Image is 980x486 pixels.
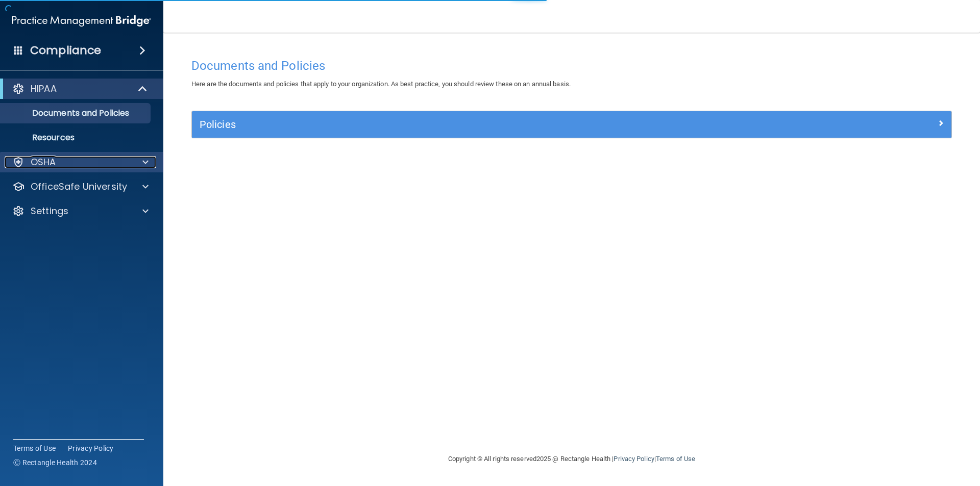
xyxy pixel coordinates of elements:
[200,116,944,133] a: Policies
[31,181,127,193] p: OfficeSafe University
[13,457,97,468] span: Ⓒ Rectangle Health 2024
[200,119,754,130] h5: Policies
[12,205,149,217] a: Settings
[31,83,57,95] p: HIPAA
[13,443,56,453] a: Terms of Use
[12,11,151,31] img: PMB logo
[68,443,114,453] a: Privacy Policy
[31,156,56,168] p: OSHA
[656,455,695,463] a: Terms of Use
[614,455,654,463] a: Privacy Policy
[12,83,148,95] a: HIPAA
[7,133,146,143] p: Resources
[12,181,149,193] a: OfficeSafe University
[7,108,146,118] p: Documents and Policies
[12,156,149,168] a: OSHA
[191,59,952,72] h4: Documents and Policies
[385,443,758,475] div: Copyright © All rights reserved 2025 @ Rectangle Health | |
[30,43,101,58] h4: Compliance
[191,80,571,88] span: Here are the documents and policies that apply to your organization. As best practice, you should...
[31,205,68,217] p: Settings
